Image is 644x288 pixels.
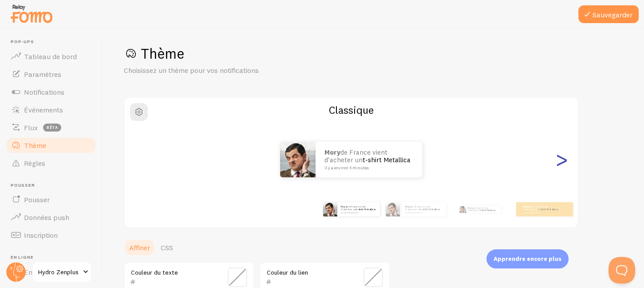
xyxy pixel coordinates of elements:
img: Fomo [280,142,316,177]
a: Données push [5,208,97,226]
font: Inscription [24,231,58,240]
font: Classique [329,103,374,116]
img: Fomo [323,202,337,216]
font: CSS [161,243,173,252]
font: il y a environ 4 minutes [341,212,359,213]
font: Paramètres [24,70,61,79]
font: Pousser [24,195,50,204]
font: bêta [47,125,58,130]
font: de France vient d'acheter un [341,205,366,211]
font: En ligne [11,254,33,260]
a: Hydro Zenplus [32,261,92,283]
font: Choisissez un thème pour vos notifications [124,66,259,75]
font: > [554,144,569,174]
font: il y a environ 4 minutes [523,212,541,213]
a: Affiner [124,239,155,256]
font: Affiner [129,243,150,252]
font: Données push [24,213,69,222]
font: il y a environ 4 minutes [405,212,423,213]
a: Événements [5,101,97,119]
font: Mory [324,148,340,156]
a: Tableau de bord [5,48,97,65]
font: Hydro Zenplus [38,268,79,276]
font: de France vient d'acheter un [523,205,549,211]
font: Thème [24,141,46,150]
font: Pousser [11,182,35,188]
font: Événements [24,105,63,114]
font: de France vient d'acheter un [405,205,431,211]
img: fomo-relay-logo-orange.svg [9,2,54,25]
img: Fomo [459,206,466,213]
font: Pop-ups [11,39,34,44]
font: Flux [24,123,38,132]
a: Notifications [5,83,97,101]
font: t-shirt Metallica [538,208,557,211]
font: il y a environ 4 minutes [324,165,369,170]
font: Mory [341,205,347,208]
font: de France vient d'acheter un [468,207,488,212]
div: Apprendre encore plus [486,249,569,268]
iframe: Aide Scout Beacon - Ouvrir [608,257,635,284]
a: Pousser [5,191,97,208]
font: Thème [141,45,184,62]
font: t-shirt Metallica [480,209,495,212]
font: Mory [468,207,473,209]
font: Mory [523,205,529,208]
font: t-shirt Metallica [356,208,375,211]
a: Thème [5,136,97,154]
a: Inscription [5,226,97,244]
a: CSS [155,239,178,256]
font: Tableau de bord [24,52,77,61]
img: Fomo [386,202,400,216]
a: Paramètres [5,65,97,83]
font: Notifications [24,88,64,96]
a: Flux bêta [5,119,97,136]
font: de France vient d'acheter un [324,148,387,164]
a: Règles [5,154,97,172]
font: Mory [405,205,411,208]
div: Diapositive suivante [556,128,567,192]
font: Apprendre encore plus [494,255,561,262]
font: Règles [24,159,45,168]
font: t-shirt Metallica [363,156,411,164]
font: t-shirt Metallica [420,208,439,211]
